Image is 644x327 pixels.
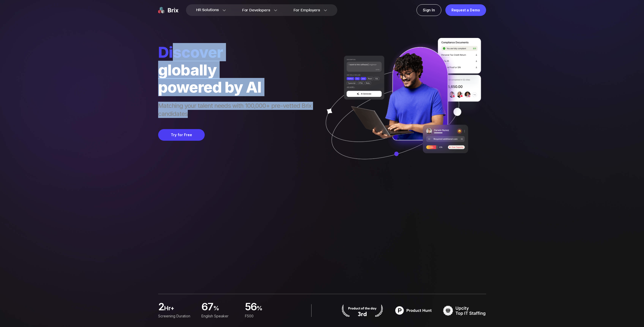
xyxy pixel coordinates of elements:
img: ai generate [317,38,486,174]
span: % [213,304,239,314]
span: % [257,304,282,314]
a: Sign In [417,4,441,16]
span: Discover [158,43,317,61]
div: globally [158,61,317,78]
span: hr+ [164,304,195,314]
span: 2 [158,302,164,312]
button: Try for Free [158,129,205,141]
img: product hunt badge [392,304,435,317]
span: For Employers [294,8,320,13]
div: powered by AI [158,78,317,96]
div: English Speaker [201,313,239,319]
span: Matching your talent needs with 100,000+ pre-vetted Brix candidates [158,102,317,119]
img: product hunt badge [341,304,384,317]
img: TOP IT STAFFING [443,304,486,317]
div: F500 [245,313,282,319]
a: Request a Demo [445,4,486,16]
span: For Developers [242,8,270,13]
div: Screening duration [158,313,195,319]
span: 67 [201,302,213,312]
span: HR Solutions [196,6,219,14]
span: 56 [245,302,257,312]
